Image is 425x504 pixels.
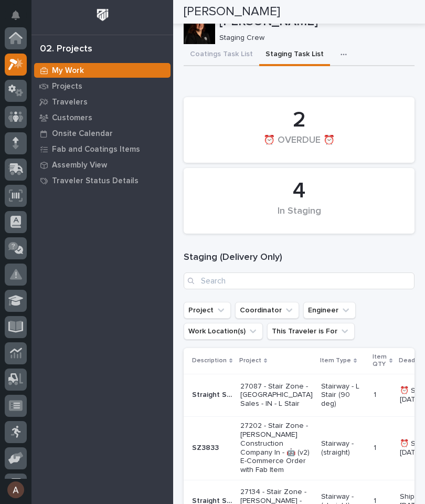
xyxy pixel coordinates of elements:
div: Notifications [13,10,27,27]
p: Straight Stair [192,388,234,400]
p: 27202 - Stair Zone - [PERSON_NAME] Construction Company In - 🤖 (v2) E-Commerce Order with Fab Item [240,422,313,475]
div: 4 [201,178,397,204]
p: Description [192,355,227,366]
div: ⏰ OVERDUE ⏰ [201,135,397,157]
p: My Work [52,66,84,76]
p: Stairway - (straight) [321,439,365,457]
h2: [PERSON_NAME] [184,4,280,19]
p: Item Type [320,355,351,366]
p: 27087 - Stair Zone - [GEOGRAPHIC_DATA] Sales - IN - L Stair [240,382,313,408]
a: Assembly View [31,157,173,173]
p: SZ3833 [192,442,221,453]
a: Onsite Calendar [31,125,173,141]
div: 2 [201,107,397,133]
input: Search [184,272,415,289]
h1: Staging (Delivery Only) [184,251,415,264]
button: Work Location(s) [184,323,263,340]
a: My Work [31,62,173,78]
a: Fab and Coatings Items [31,141,173,157]
button: Staging Task List [259,44,330,66]
button: This Traveler is For [267,323,355,340]
p: Projects [52,82,82,91]
p: Staging Crew [219,34,406,43]
a: Traveler Status Details [31,173,173,188]
button: Engineer [303,302,356,319]
p: Fab and Coatings Items [52,145,140,154]
a: Projects [31,78,173,94]
p: 1 [374,388,378,400]
div: In Staging [201,206,397,228]
div: 02. Projects [40,44,92,55]
p: Onsite Calendar [52,129,113,139]
button: Coatings Task List [184,44,259,66]
button: users-avatar [5,479,27,501]
p: 1 [374,442,378,453]
p: Assembly View [52,161,107,170]
button: Coordinator [235,302,299,319]
button: Project [184,302,231,319]
button: Notifications [5,4,27,26]
p: Traveler Status Details [52,176,139,186]
a: Customers [31,110,173,125]
p: Customers [52,113,92,123]
p: Project [239,355,261,366]
p: Travelers [52,98,88,107]
img: Workspace Logo [93,5,112,25]
p: Stairway - L Stair (90 deg) [321,382,365,408]
a: Travelers [31,94,173,110]
p: Item QTY [373,351,387,371]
